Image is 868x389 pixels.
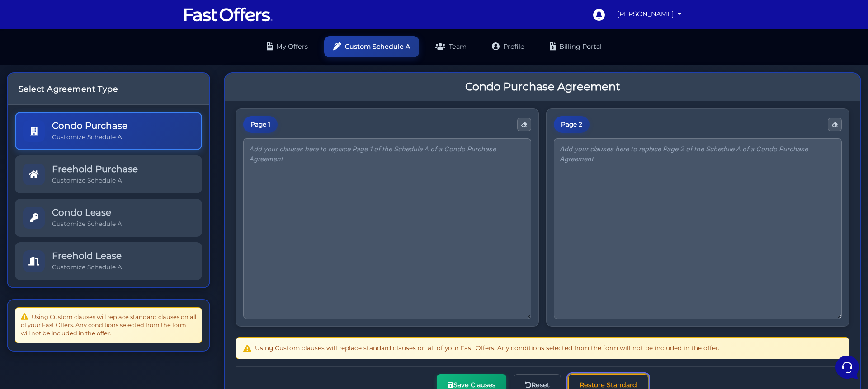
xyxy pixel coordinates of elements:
[15,155,202,193] a: Freehold Purchase Customize Schedule A
[113,127,166,134] a: Open Help Center
[426,36,476,57] a: Team
[29,65,47,83] img: dark
[65,96,127,103] span: Start a Conversation
[243,116,278,133] div: Page 1
[541,36,611,57] a: Billing Portal
[52,250,122,261] h5: Freehold Lease
[52,207,122,218] h5: Condo Lease
[7,290,63,311] button: Home
[14,65,33,83] img: dark
[613,5,685,23] a: [PERSON_NAME]
[14,51,73,58] span: Your Conversations
[483,36,533,57] a: Profile
[236,337,849,359] div: Using Custom clauses will replace standard clauses on all of your Fast Offers. Any conditions sel...
[140,303,152,311] p: Help
[27,303,42,311] p: Home
[7,7,152,36] h2: Hello [PERSON_NAME] 👋
[14,127,61,134] span: Find an Answer
[834,354,861,381] iframe: Customerly Messenger Launcher
[15,112,202,150] a: Condo Purchase Customize Schedule A
[52,133,127,141] p: Customize Schedule A
[465,80,620,94] h3: Condo Purchase Agreement
[15,199,202,237] a: Condo Lease Customize Schedule A
[14,90,166,108] button: Start a Conversation
[52,220,122,228] p: Customize Schedule A
[63,290,118,311] button: Messages
[146,51,166,58] a: See all
[15,307,202,343] div: Using Custom clauses will replace standard clauses on all of your Fast Offers. Any conditions sel...
[78,303,104,311] p: Messages
[52,164,138,174] h5: Freehold Purchase
[324,36,419,57] a: Custom Schedule A
[20,146,148,155] input: Search for an Article...
[118,290,174,311] button: Help
[52,263,122,272] p: Customize Schedule A
[258,36,317,57] a: My Offers
[52,176,138,185] p: Customize Schedule A
[52,120,127,131] h5: Condo Purchase
[19,84,198,94] h4: Select Agreement Type
[554,116,590,133] div: Page 2
[15,242,202,280] a: Freehold Lease Customize Schedule A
